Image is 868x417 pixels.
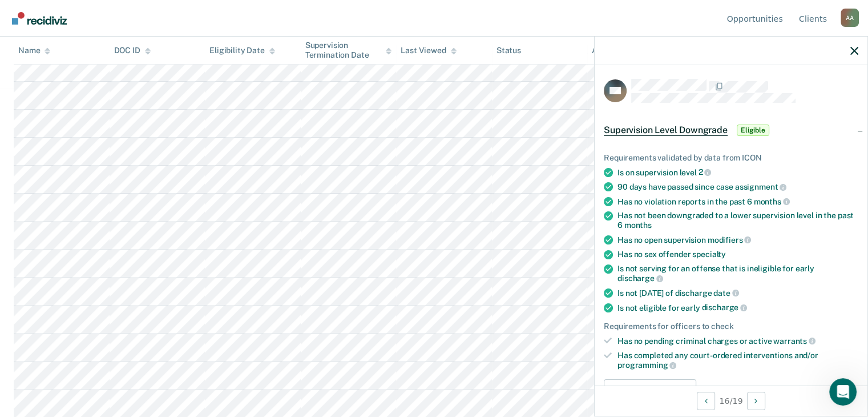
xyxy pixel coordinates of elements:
[617,336,858,346] div: Has no pending criminal charges or active
[617,250,858,259] div: Has no sex offender
[401,46,456,55] div: Last Viewed
[604,322,858,331] div: Requirements for officers to check
[754,197,790,206] span: months
[114,46,151,55] div: DOC ID
[617,211,858,230] div: Has not been downgraded to a lower supervision level in the past 6
[701,303,747,312] span: discharge
[829,378,857,406] iframe: Intercom live chat
[604,153,858,163] div: Requirements validated by data from ICON
[697,392,715,410] button: Previous Opportunity
[747,392,765,410] button: Next Opportunity
[592,46,645,55] div: Assigned to
[305,41,392,60] div: Supervision Termination Date
[617,288,858,298] div: Is not [DATE] of discharge
[604,379,696,402] button: Update Eligibility
[595,112,867,149] div: Supervision Level DowngradeEligible
[735,182,786,191] span: assignment
[617,360,676,370] span: programming
[737,125,769,136] span: Eligible
[617,235,858,245] div: Has no open supervision
[617,264,858,283] div: Is not serving for an offense that is ineligible for early
[692,250,726,259] span: specialty
[604,125,728,136] span: Supervision Level Downgrade
[617,351,858,370] div: Has completed any court-ordered interventions and/or
[624,220,652,230] span: months
[708,235,752,244] span: modifiers
[209,46,275,55] div: Eligibility Date
[841,9,859,27] button: Profile dropdown button
[841,9,859,27] div: A A
[18,46,50,55] div: Name
[595,386,867,416] div: 16 / 19
[617,167,858,178] div: Is on supervision level
[617,182,858,192] div: 90 days have passed since case
[699,167,712,177] span: 2
[773,336,815,346] span: warrants
[617,303,858,313] div: Is not eligible for early
[12,12,67,25] img: Recidiviz
[617,197,858,207] div: Has no violation reports in the past 6
[713,288,738,298] span: date
[496,46,521,55] div: Status
[617,274,663,283] span: discharge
